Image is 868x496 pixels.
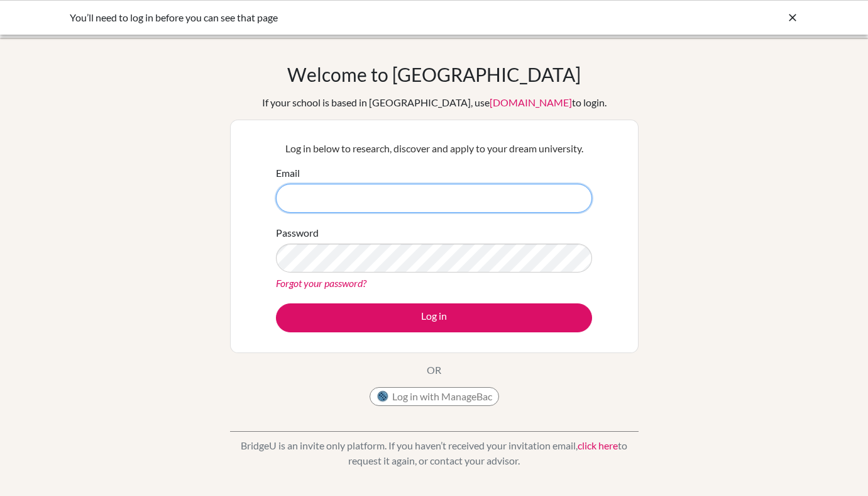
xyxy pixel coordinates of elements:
h1: Welcome to [GEOGRAPHIC_DATA] [287,63,581,86]
label: Password [276,225,319,240]
p: BridgeU is an invite only platform. If you haven’t received your invitation email, to request it ... [230,438,639,468]
div: If your school is based in [GEOGRAPHIC_DATA], use to login. [262,95,607,110]
div: You’ll need to log in before you can see that page [70,10,610,25]
button: Log in [276,303,592,332]
label: Email [276,166,300,181]
p: OR [427,363,441,378]
a: [DOMAIN_NAME] [490,96,572,108]
p: Log in below to research, discover and apply to your dream university. [276,141,592,156]
button: Log in with ManageBac [370,387,499,406]
a: Forgot your password? [276,277,366,289]
a: click here [578,439,618,451]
